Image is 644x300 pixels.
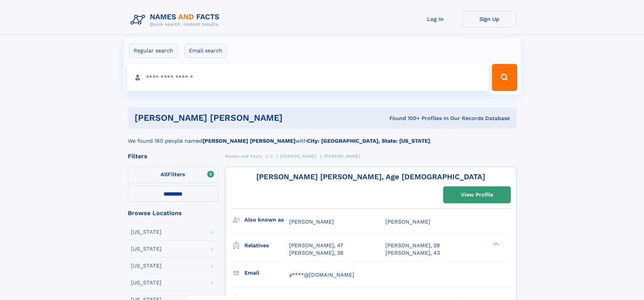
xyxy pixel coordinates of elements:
b: [PERSON_NAME] [PERSON_NAME] [202,138,295,144]
a: Names and Facts [225,152,262,160]
a: [PERSON_NAME], 39 [385,242,440,249]
div: View Profile [461,187,493,203]
a: [PERSON_NAME], 38 [289,249,343,257]
a: C [270,152,273,160]
div: ❯ [492,241,500,246]
div: Filters [128,153,218,159]
a: Log In [408,11,462,27]
span: C [270,154,273,159]
span: All [161,171,168,178]
label: Email search [185,44,227,58]
div: [US_STATE] [131,263,162,269]
div: [US_STATE] [131,280,162,285]
h1: [PERSON_NAME] [PERSON_NAME] [135,114,336,122]
h3: Relatives [244,240,289,251]
a: [PERSON_NAME], 47 [289,242,343,249]
a: [PERSON_NAME] [PERSON_NAME], Age [DEMOGRAPHIC_DATA] [256,172,485,181]
div: Browse Locations [128,210,218,216]
div: [US_STATE] [131,229,162,235]
span: [PERSON_NAME] [280,154,316,159]
h3: Email [244,267,289,279]
button: Search Button [492,64,517,91]
input: search input [127,64,489,91]
span: [PERSON_NAME] [385,218,430,225]
div: [US_STATE] [131,246,162,252]
span: [PERSON_NAME] [289,218,334,225]
a: Sign Up [462,11,517,27]
img: Logo Names and Facts [128,11,225,29]
h3: Also known as [244,214,289,226]
span: [PERSON_NAME] [324,154,360,159]
a: [PERSON_NAME] [280,152,316,160]
div: Found 100+ Profiles In Our Records Database [336,115,510,122]
a: View Profile [444,187,510,203]
a: [PERSON_NAME], 43 [385,249,440,257]
div: We found 160 people named with . [128,129,517,145]
b: City: [GEOGRAPHIC_DATA], State: [US_STATE] [307,138,430,144]
label: Regular search [129,44,177,58]
label: Filters [128,167,218,183]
